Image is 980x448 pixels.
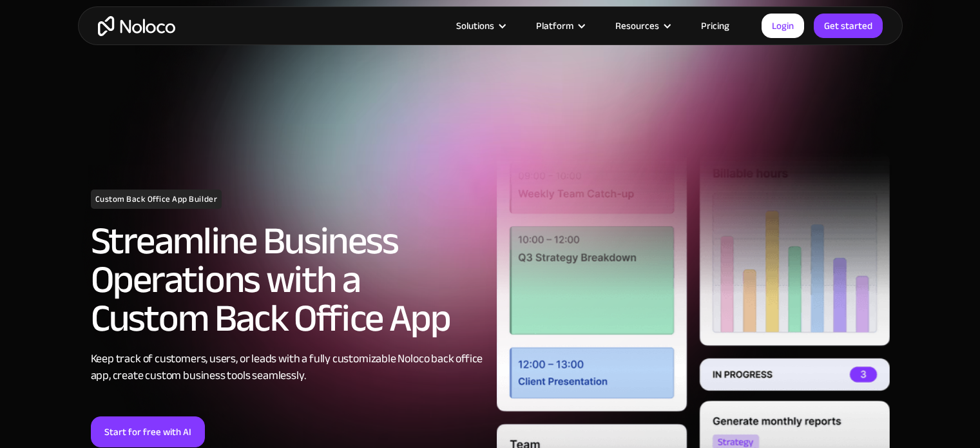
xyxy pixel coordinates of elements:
[91,222,484,338] h2: Streamline Business Operations with a Custom Back Office App
[91,351,484,384] div: Keep track of customers, users, or leads with a fully customizable Noloco back office app, create...
[615,17,659,34] div: Resources
[91,190,222,209] h1: Custom Back Office App Builder
[520,17,599,34] div: Platform
[91,416,205,447] a: Start for free with AI
[98,16,175,36] a: home
[599,17,685,34] div: Resources
[440,17,520,34] div: Solutions
[685,17,745,34] a: Pricing
[814,14,883,38] a: Get started
[536,17,573,34] div: Platform
[456,17,494,34] div: Solutions
[762,14,804,38] a: Login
